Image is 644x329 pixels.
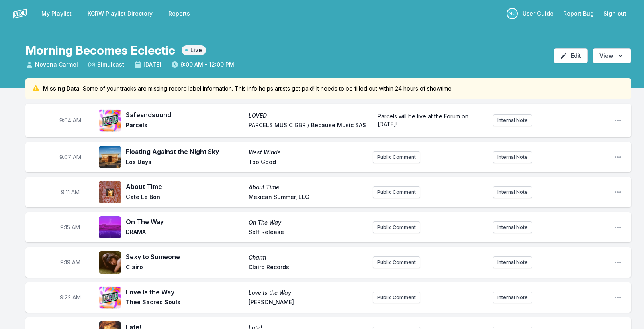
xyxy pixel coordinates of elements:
span: Mexican Summer, LLC [249,193,366,203]
span: Love Is the Way [126,287,244,297]
span: Timestamp [59,116,81,124]
button: Internal Note [493,186,532,198]
span: About Time [249,183,366,191]
span: Live [182,45,206,55]
button: Internal Note [493,151,532,163]
span: PARCELS MUSIC GBR / Because Music SAS [249,121,366,131]
span: Timestamp [60,294,81,301]
span: On The Way [126,217,244,227]
button: Open playlist item options [614,258,622,266]
span: Sexy to Someone [126,252,244,262]
span: Simulcast [88,61,124,69]
span: Some of your tracks are missing record label information. This info helps artists get paid! It ne... [83,85,453,93]
span: Timestamp [60,223,80,231]
span: Charm [249,254,366,262]
a: User Guide [518,6,558,21]
button: Edit [554,48,588,63]
span: Love Is the Way [249,289,366,297]
button: Open playlist item options [614,153,622,161]
span: Thee Sacred Souls [126,298,244,308]
img: West Winds [99,146,121,168]
img: LOVED [99,109,121,132]
a: Reports [164,6,195,21]
span: Novena Carmel [25,61,78,69]
span: [DATE] [134,61,161,69]
p: Novena Carmel [507,8,518,19]
button: Internal Note [493,292,532,303]
button: Internal Note [493,221,532,233]
button: Open playlist item options [614,294,622,301]
span: Clairo [126,263,244,273]
span: Cate Le Bon [126,193,244,203]
span: West Winds [249,148,366,156]
button: Internal Note [493,114,532,126]
button: Public Comment [373,186,420,198]
img: logo-white-87cec1fa9cbef997252546196dc51331.png [13,6,27,21]
span: Too Good [249,158,366,167]
img: On The Way [99,216,121,238]
button: Open playlist item options [614,116,622,124]
button: Open playlist item options [614,188,622,196]
h1: Morning Becomes Eclectic [25,43,175,57]
button: Open playlist item options [614,223,622,231]
span: Parcels [126,121,244,131]
img: Love Is the Way [99,286,121,309]
button: Internal Note [493,256,532,268]
span: Missing Data [43,85,80,93]
span: On The Way [249,219,366,227]
span: Parcels will be live at the Forum on [DATE]! [378,113,470,128]
img: About Time [99,181,121,203]
span: 9:00 AM - 12:00 PM [171,61,234,69]
button: Public Comment [373,221,420,233]
a: Report Bug [558,6,599,21]
span: [PERSON_NAME] [249,298,366,308]
span: Timestamp [60,258,80,266]
button: Sign out [599,6,631,21]
img: Charm [99,251,121,274]
button: Public Comment [373,151,420,163]
button: Public Comment [373,256,420,268]
span: Safeandsound [126,110,244,120]
a: KCRW Playlist Directory [83,6,157,21]
button: Public Comment [373,292,420,303]
a: My Playlist [37,6,76,21]
span: Timestamp [61,188,80,196]
span: LOVED [249,112,366,120]
span: About Time [126,182,244,191]
span: Floating Against the Night Sky [126,147,244,156]
span: DRAMA [126,228,244,238]
button: Open options [593,48,631,63]
span: Clairo Records [249,263,366,273]
span: Los Days [126,158,244,167]
span: Self Release [249,228,366,238]
span: Timestamp [59,153,81,161]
